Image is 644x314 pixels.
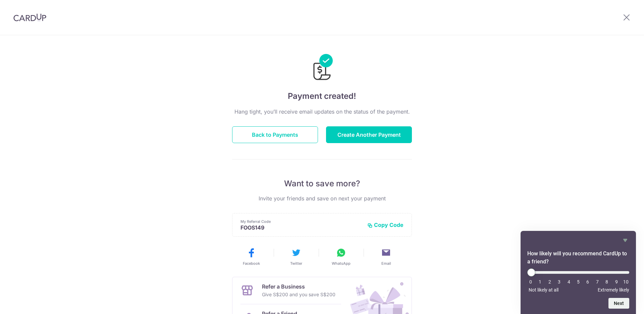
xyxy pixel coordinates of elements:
p: Refer a Business [262,282,335,291]
li: 3 [556,279,562,285]
button: Twitter [276,247,316,266]
p: My Referral Code [240,219,362,224]
li: 0 [527,279,534,285]
h2: How likely will you recommend CardUp to a friend? Select an option from 0 to 10, with 0 being Not... [527,250,629,266]
button: Copy Code [367,222,404,228]
li: 4 [566,279,572,285]
p: FOOS149 [240,224,362,231]
li: 7 [594,279,601,285]
div: How likely will you recommend CardUp to a friend? Select an option from 0 to 10, with 0 being Not... [527,268,629,293]
li: 6 [584,279,591,285]
button: Hide survey [621,236,629,244]
span: Extremely likely [598,287,629,293]
button: Email [366,247,406,266]
li: 5 [575,279,582,285]
p: Hang tight, you’ll receive email updates on the status of the payment. [232,108,412,116]
span: Twitter [290,261,302,266]
img: Payments [311,54,333,82]
li: 1 [537,279,543,285]
button: Create Another Payment [326,126,412,143]
p: Invite your friends and save on next your payment [232,194,412,202]
p: Give S$200 and you save S$200 [262,291,335,299]
li: 9 [613,279,620,285]
li: 8 [603,279,610,285]
h4: Payment created! [232,90,412,102]
img: CardUp [13,13,46,21]
p: Want to save more? [232,178,412,189]
span: Email [381,261,391,266]
button: Facebook [231,247,271,266]
button: Next question [608,298,629,309]
li: 10 [623,279,629,285]
span: WhatsApp [332,261,351,266]
span: Facebook [243,261,260,266]
span: Not likely at all [529,287,558,293]
button: Back to Payments [232,126,318,143]
button: WhatsApp [321,247,361,266]
li: 2 [546,279,553,285]
div: How likely will you recommend CardUp to a friend? Select an option from 0 to 10, with 0 being Not... [527,236,629,309]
